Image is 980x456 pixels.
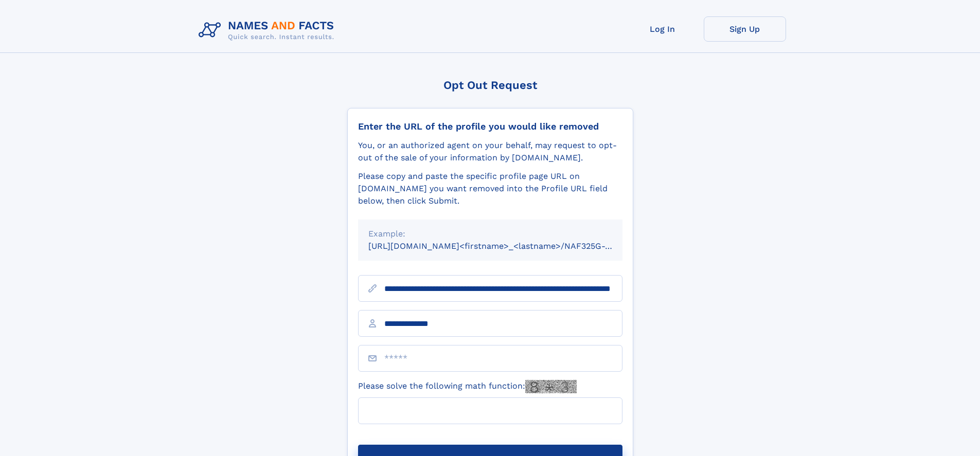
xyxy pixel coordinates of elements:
img: Logo Names and Facts [194,16,343,44]
div: You, or an authorized agent on your behalf, may request to opt-out of the sale of your informatio... [358,139,622,164]
a: Log In [621,16,704,42]
div: Please copy and paste the specific profile page URL on [DOMAIN_NAME] you want removed into the Pr... [358,170,622,207]
div: Opt Out Request [347,79,633,92]
div: Example: [368,228,612,240]
a: Sign Up [704,16,786,42]
div: Enter the URL of the profile you would like removed [358,121,622,132]
label: Please solve the following math function: [358,380,577,393]
small: [URL][DOMAIN_NAME]<firstname>_<lastname>/NAF325G-xxxxxxxx [368,241,642,251]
